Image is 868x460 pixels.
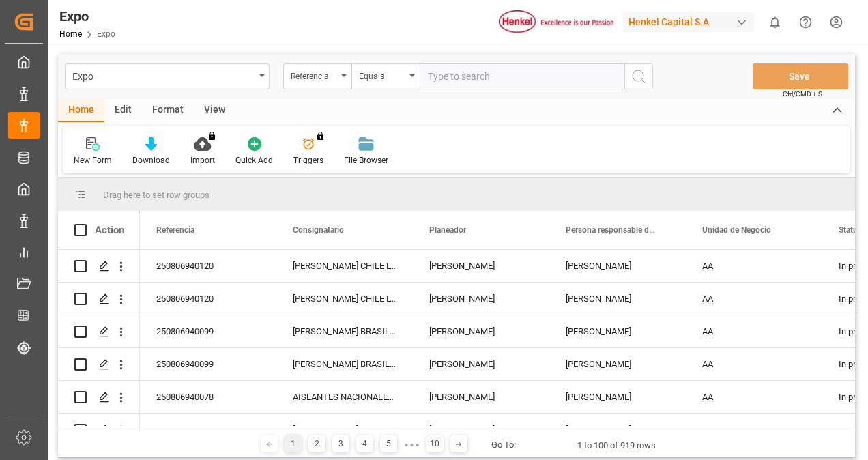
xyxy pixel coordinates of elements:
[58,250,140,283] div: Press SPACE to select this row.
[142,99,194,122] div: Format
[332,435,349,452] div: 3
[549,250,686,282] div: [PERSON_NAME]
[790,7,821,38] button: Help Center
[426,435,444,452] div: 10
[549,283,686,315] div: [PERSON_NAME]
[566,225,657,235] span: Persona responsable de seguimiento
[140,348,276,380] div: 250806940099
[686,283,822,315] div: AA
[65,63,270,89] button: open menu
[59,29,82,39] a: Home
[58,99,104,122] div: Home
[686,381,822,413] div: AA
[420,63,624,89] input: Type to search
[702,225,771,235] span: Unidad de Negocio
[140,381,276,413] div: 250806940078
[356,435,373,452] div: 4
[293,225,344,235] span: Consignatario
[549,348,686,380] div: [PERSON_NAME]
[235,154,273,167] div: Quick Add
[549,414,686,446] div: [PERSON_NAME]
[413,381,549,413] div: [PERSON_NAME]
[359,67,405,83] div: Equals
[283,63,351,89] button: open menu
[549,315,686,347] div: [PERSON_NAME]
[839,225,862,235] span: Status
[429,225,466,235] span: Planeador
[753,63,848,89] button: Save
[308,435,325,452] div: 2
[276,381,413,413] div: AISLANTES NACIONALES SPA
[140,250,276,282] div: 250806940120
[276,250,413,282] div: [PERSON_NAME] CHILE LTDA.
[140,315,276,347] div: 250806940099
[380,435,397,452] div: 5
[413,283,549,315] div: [PERSON_NAME]
[276,315,413,347] div: [PERSON_NAME] BRASIL LTDA.
[577,439,656,452] div: 1 to 100 of 919 rows
[140,283,276,315] div: 250806940120
[624,63,653,89] button: search button
[58,414,140,446] div: Press SPACE to select this row.
[140,414,276,446] div: 250806940098
[351,63,420,89] button: open menu
[95,224,124,236] div: Action
[686,250,822,282] div: AA
[759,7,790,38] button: show 0 new notifications
[783,89,822,99] span: Ctrl/CMD + S
[404,440,419,450] div: ● ● ●
[276,414,413,446] div: [PERSON_NAME] PERUANA, S.A.
[58,315,140,348] div: Press SPACE to select this row.
[686,315,822,347] div: AA
[103,190,209,200] span: Drag here to set row groups
[291,67,337,83] div: Referencia
[132,154,170,167] div: Download
[276,348,413,380] div: [PERSON_NAME] BRASIL LTDA.
[413,250,549,282] div: [PERSON_NAME]
[623,9,759,35] button: Henkel Capital S.A
[285,435,302,452] div: 1
[58,348,140,381] div: Press SPACE to select this row.
[491,438,516,452] div: Go To:
[686,414,822,446] div: AA
[344,154,388,167] div: File Browser
[59,6,115,27] div: Expo
[104,99,142,122] div: Edit
[686,348,822,380] div: AA
[413,315,549,347] div: [PERSON_NAME]
[549,381,686,413] div: [PERSON_NAME]
[413,348,549,380] div: [PERSON_NAME]
[276,283,413,315] div: [PERSON_NAME] CHILE LTDA.
[58,381,140,414] div: Press SPACE to select this row.
[413,414,549,446] div: [PERSON_NAME]
[194,99,235,122] div: View
[72,67,255,84] div: Expo
[74,154,112,167] div: New Form
[499,10,613,34] img: Henkel%20logo.jpg_1689854090.jpg
[58,283,140,315] div: Press SPACE to select this row.
[156,225,194,235] span: Referencia
[623,12,754,32] div: Henkel Capital S.A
